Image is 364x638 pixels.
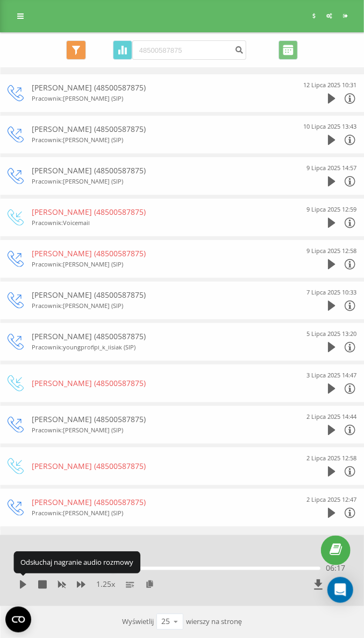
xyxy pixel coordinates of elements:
[32,378,287,389] div: [PERSON_NAME] (48500587875)
[122,616,154,627] span: Wyświetlij
[326,563,345,574] span: 06:17
[32,342,287,353] div: Pracownik : youngprofipl_k_lisiak (SIP)
[32,165,287,176] div: [PERSON_NAME] (48500587875)
[306,494,356,505] div: 2 Lipca 2025 12:47
[132,40,246,60] input: Wyszukiwanie według numeru
[5,607,31,633] button: Open CMP widget
[32,290,287,300] div: [PERSON_NAME] (48500587875)
[32,82,287,93] div: [PERSON_NAME] (48500587875)
[32,135,287,145] div: Pracownik : [PERSON_NAME] (SIP)
[303,121,356,132] div: 10 Lipca 2025 13:43
[32,93,287,104] div: Pracownik : [PERSON_NAME] (SIP)
[32,176,287,187] div: Pracownik : [PERSON_NAME] (SIP)
[303,80,356,90] div: 12 Lipca 2025 10:31
[32,124,287,135] div: [PERSON_NAME] (48500587875)
[32,259,287,270] div: Pracownik : [PERSON_NAME] (SIP)
[32,461,287,472] div: [PERSON_NAME] (48500587875)
[32,207,287,218] div: [PERSON_NAME] (48500587875)
[13,552,140,573] div: Odsłuchaj nagranie audio rozmowy
[306,370,356,381] div: 3 Lipca 2025 14:47
[32,218,287,228] div: Pracownik : Voicemail
[306,453,356,464] div: 2 Lipca 2025 12:58
[327,577,353,603] div: Open Intercom Messenger
[306,411,356,422] div: 2 Lipca 2025 14:44
[186,616,242,627] span: wierszy na stronę
[32,497,287,508] div: [PERSON_NAME] (48500587875)
[306,246,356,256] div: 9 Lipca 2025 12:58
[306,163,356,173] div: 9 Lipca 2025 14:57
[32,425,287,436] div: Pracownik : [PERSON_NAME] (SIP)
[32,248,287,259] div: [PERSON_NAME] (48500587875)
[306,287,356,298] div: 7 Lipca 2025 10:33
[32,508,287,518] div: Pracownik : [PERSON_NAME] (SIP)
[32,300,287,311] div: Pracownik : [PERSON_NAME] (SIP)
[306,204,356,215] div: 9 Lipca 2025 12:59
[96,579,115,590] span: 1.25 x
[161,616,170,627] div: 25
[32,414,287,425] div: [PERSON_NAME] (48500587875)
[306,328,356,339] div: 5 Lipca 2025 13:20
[32,331,287,342] div: [PERSON_NAME] (48500587875)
